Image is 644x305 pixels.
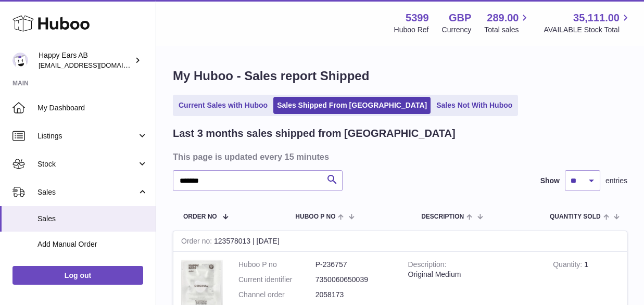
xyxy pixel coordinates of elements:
span: My Dashboard [37,103,148,113]
span: Listings [37,131,137,141]
a: Current Sales with Huboo [175,97,271,114]
span: Total sales [484,25,531,35]
dt: Huboo P no [238,260,315,270]
div: 123578013 | [DATE] [173,231,627,252]
span: 35,111.00 [573,11,620,25]
label: Show [540,176,560,186]
span: AVAILABLE Stock Total [544,25,632,35]
div: Huboo Ref [394,25,429,35]
span: Quantity Sold [550,213,601,220]
dd: 7350060650039 [315,275,393,285]
span: entries [605,176,627,186]
strong: Description [408,260,447,271]
span: Huboo P no [295,213,335,220]
span: [EMAIL_ADDRESS][DOMAIN_NAME] [39,61,153,69]
h3: This page is updated every 15 minutes [173,151,625,162]
strong: GBP [449,11,471,25]
div: Original Medium [408,270,538,279]
a: Sales Not With Huboo [433,97,516,114]
img: 3pl@happyearsearplugs.com [12,53,28,68]
span: 289.00 [487,11,519,25]
div: Currency [442,25,472,35]
span: Description [421,213,464,220]
dd: 2058173 [315,290,393,300]
div: Happy Ears AB [39,50,132,70]
h1: My Huboo - Sales report Shipped [173,68,627,84]
span: Add Manual Order [37,239,148,249]
a: Sales Shipped From [GEOGRAPHIC_DATA] [273,97,431,114]
strong: 5399 [406,11,429,25]
dt: Channel order [238,290,315,300]
a: 35,111.00 AVAILABLE Stock Total [544,11,632,35]
a: Log out [12,266,143,285]
h2: Last 3 months sales shipped from [GEOGRAPHIC_DATA] [173,126,456,141]
strong: Quantity [553,260,584,271]
dd: P-236757 [315,260,393,270]
span: Stock [37,159,137,169]
span: Sales [37,187,137,197]
dt: Current identifier [238,275,315,285]
strong: Order no [181,237,214,248]
span: Order No [183,213,217,220]
span: Sales [37,214,148,224]
a: 289.00 Total sales [484,11,531,35]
